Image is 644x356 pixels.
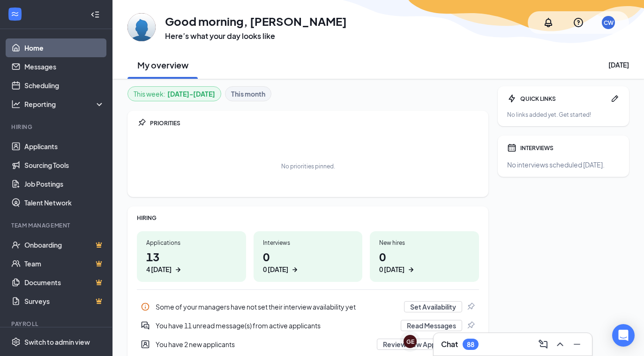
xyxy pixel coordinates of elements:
[11,99,21,109] svg: Analysis
[146,239,237,247] div: Applications
[11,337,21,347] svg: Settings
[406,338,414,346] div: GE
[24,137,105,156] a: Applicants
[24,156,105,174] a: Sourcing Tools
[466,321,475,330] svg: Pin
[379,239,470,247] div: New hires
[137,316,479,335] a: DoubleChatActiveYou have 11 unread message(s) from active applicantsRead MessagesPin
[281,162,335,170] div: No priorities pinned.
[231,89,265,99] b: This month
[466,302,475,311] svg: Pin
[137,214,479,222] div: HIRING
[11,123,103,131] div: Hiring
[127,13,156,41] img: Caitlin Wells
[141,302,150,311] svg: Info
[24,57,105,76] a: Messages
[290,265,300,274] svg: ArrowRight
[569,337,584,352] button: Minimize
[165,31,347,41] h3: Here’s what your day looks like
[137,316,479,335] div: You have 11 unread message(s) from active applicants
[137,335,479,354] div: You have 2 new applicants
[401,320,462,331] button: Read Messages
[137,231,246,282] a: Applications134 [DATE]ArrowRight
[24,76,105,95] a: Scheduling
[507,111,620,119] div: No links added yet. Get started!
[90,10,100,19] svg: Collapse
[24,193,105,212] a: Talent Network
[24,99,105,109] div: Reporting
[520,95,607,103] div: QUICK LINKS
[146,265,172,274] div: 4 [DATE]
[254,231,363,282] a: Interviews00 [DATE]ArrowRight
[24,273,105,292] a: DocumentsCrown
[507,160,620,169] div: No interviews scheduled [DATE].
[553,337,568,352] button: ChevronUp
[24,292,105,311] a: SurveysCrown
[370,231,479,282] a: New hires00 [DATE]ArrowRight
[150,119,479,127] div: PRIORITIES
[610,94,620,103] svg: Pen
[379,249,470,274] h1: 0
[141,321,150,330] svg: DoubleChatActive
[146,249,237,274] h1: 13
[520,144,620,152] div: INTERVIEWS
[573,17,584,28] svg: QuestionInfo
[156,340,371,349] div: You have 2 new applicants
[156,321,395,330] div: You have 11 unread message(s) from active applicants
[263,265,288,274] div: 0 [DATE]
[24,337,90,347] div: Switch to admin view
[263,239,353,247] div: Interviews
[536,337,551,352] button: ComposeMessage
[604,19,614,27] div: CW
[137,59,188,71] h2: My overview
[404,301,462,312] button: Set Availability
[543,17,554,28] svg: Notifications
[507,143,517,152] svg: Calendar
[467,341,474,348] div: 88
[137,297,479,316] a: InfoSome of your managers have not set their interview availability yetSet AvailabilityPin
[263,249,353,274] h1: 0
[24,254,105,273] a: TeamCrown
[379,265,404,274] div: 0 [DATE]
[137,335,479,354] a: UserEntityYou have 2 new applicantsReview New ApplicantsPin
[377,339,462,350] button: Review New Applicants
[134,89,215,99] div: This week :
[608,60,629,69] div: [DATE]
[137,118,146,128] svg: Pin
[141,340,150,349] svg: UserEntity
[156,302,398,311] div: Some of your managers have not set their interview availability yet
[612,324,635,347] div: Open Intercom Messenger
[538,339,549,350] svg: ComposeMessage
[24,235,105,254] a: OnboardingCrown
[571,339,583,350] svg: Minimize
[137,297,479,316] div: Some of your managers have not set their interview availability yet
[11,221,103,229] div: Team Management
[507,94,517,103] svg: Bolt
[167,89,215,99] b: [DATE] - [DATE]
[165,13,347,29] h1: Good morning, [PERSON_NAME]
[441,339,458,349] h3: Chat
[24,38,105,57] a: Home
[554,339,566,350] svg: ChevronUp
[11,320,103,328] div: Payroll
[406,265,416,274] svg: ArrowRight
[24,174,105,193] a: Job Postings
[10,9,20,19] svg: WorkstreamLogo
[173,265,183,274] svg: ArrowRight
